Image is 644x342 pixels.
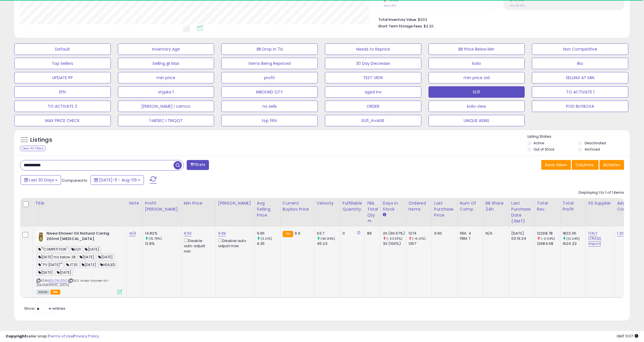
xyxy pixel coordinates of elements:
[428,72,525,83] button: min price old
[37,278,109,287] span: | SKU: nivea-shower-oil-[GEOGRAPHIC_DATA]
[585,141,606,145] label: Deactivated
[378,24,423,29] b: Short Term Storage Fees:
[145,200,179,212] div: Profit [PERSON_NAME]
[617,231,624,236] a: 1.25
[534,141,544,145] label: Active
[51,290,60,295] span: FBA
[48,278,67,283] a: B01J7RUTGQ
[83,246,101,253] span: [DATE]
[325,101,421,112] button: ORDER
[378,17,417,22] b: Total Inventory Value:
[599,160,624,170] button: Actions
[24,306,65,311] span: Show: entries
[325,58,421,69] button: 30 Day Decrease
[566,236,580,241] small: (12.24%)
[221,58,318,69] button: Items Being Repriced
[408,241,432,246] div: 1357
[74,333,99,339] a: Privacy Policy
[6,334,99,339] div: seller snap | |
[325,115,421,126] button: ELI11_InvAGE
[78,254,96,260] span: [DATE]
[534,147,554,152] label: Out of Stock
[30,136,52,144] h5: Listings
[118,86,214,98] button: stypka 1
[532,86,628,98] button: TO ACTIVATE 1
[295,231,300,236] span: 9.9
[428,115,525,126] button: UNIQUE ASINS
[145,241,181,246] div: 12.8%
[428,101,525,112] button: kolio view
[412,236,426,241] small: (-6.12%)
[118,43,214,55] button: Inventory Age
[70,246,82,253] span: ELI11
[563,241,586,246] div: 1624.23
[617,200,638,212] div: Additional Cost
[383,241,406,246] div: 30 (100%)
[343,231,360,236] div: 0
[49,333,73,339] a: Terms of Use
[532,72,628,83] button: SELLING AT MIN
[367,200,378,218] div: FBA Total Qty
[221,86,318,98] button: INBOUND QTY
[537,241,560,246] div: 12684.68
[586,198,614,227] th: CSV column name: cust_attr_2_SS supplier
[378,16,620,23] li: $203
[37,269,55,276] span: [DATE]
[532,58,628,69] button: ilko
[575,162,593,168] span: Columns
[221,115,318,126] button: top filtri
[218,200,252,206] div: [PERSON_NAME]
[47,231,116,243] b: Nivea Shower Oil Natural Caring 200ml [MEDICAL_DATA]
[98,261,117,268] span: HEALED
[486,200,506,212] div: BB Share 24h.
[118,58,214,69] button: Selling @ Max
[29,177,54,183] span: Last 30 Days
[283,200,312,212] div: Current Buybox Price
[325,43,421,55] button: Needs to Reprice
[37,290,50,295] span: All listings currently available for purchase on Amazon
[96,254,114,260] span: [DATE]
[428,86,525,98] button: ELI11
[424,23,434,29] span: $3.20
[317,231,340,236] div: 63.7
[37,231,45,242] img: 41ltwdmkDML._SL40_.jpg
[387,236,402,241] small: (-33.33%)
[325,72,421,83] button: TEST VIEW
[257,241,280,246] div: 9.35
[510,4,525,7] small: Prev: 52.50%
[563,231,586,236] div: 1823.05
[257,231,280,236] div: 9.65
[588,200,612,206] div: SS supplier
[434,200,455,218] div: Last Purchase Price
[20,146,45,151] div: Clear All Filters
[383,212,386,217] small: Days In Stock.
[221,43,318,55] button: BB Drop in 7d
[460,200,481,212] div: Num of Comp.
[408,200,429,212] div: Ordered Items
[218,231,226,236] a: 9.99
[486,231,504,236] div: N/A
[187,160,209,170] button: Filters
[118,115,214,126] button: 1 MESEC I TRIQQT
[261,236,272,241] small: (3.21%)
[532,43,628,55] button: Non Competitive
[383,200,404,212] div: Days In Stock
[184,231,192,236] a: 9.50
[184,237,211,254] div: Disable auto adjust min
[588,231,601,247] a: ITALY LTRADE import
[383,231,406,236] div: 20 (66.67%)
[118,101,214,112] button: [PERSON_NAME] i camco
[118,72,214,83] button: min price
[14,115,111,126] button: MAX PRICE CHECK
[460,231,479,236] div: FBA: 4
[434,231,453,236] div: 9.90
[325,86,421,98] button: aged inv
[572,160,599,170] button: Columns
[428,58,525,69] button: kolio
[37,246,69,253] span: ""COMPETITION"
[563,200,583,212] div: Total Profit
[99,177,137,183] span: [DATE]-11 - Aug-09
[585,147,600,152] label: Archived
[532,101,628,112] button: POD BUYBOXA
[37,231,122,294] div: ASIN:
